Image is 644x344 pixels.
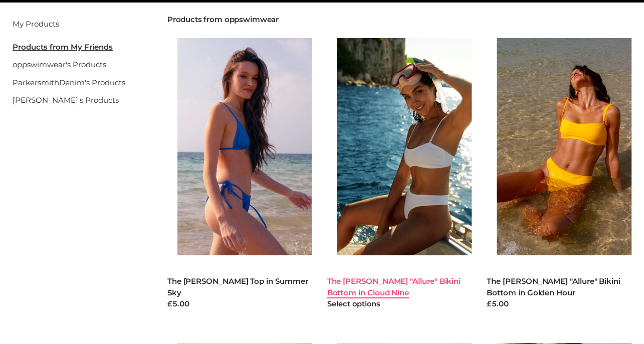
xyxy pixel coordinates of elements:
a: [PERSON_NAME]'s Products [13,95,119,105]
a: ParkersmithDenim's Products [13,78,125,87]
u: Products from My Friends [13,42,113,52]
a: The [PERSON_NAME] "Allure" Bikini Bottom in Golden Hour [487,276,620,297]
h2: Products from oppswimwear [167,15,631,24]
a: My Products [13,19,59,29]
div: £5.00 [487,298,631,310]
a: Select options [327,299,380,308]
a: The [PERSON_NAME] Top in Summer Sky [167,276,308,297]
div: £5.00 [167,298,312,310]
a: The [PERSON_NAME] "Allure" Bikini Bottom in Cloud Nine [327,276,461,297]
a: oppswimwear's Products [13,60,106,69]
